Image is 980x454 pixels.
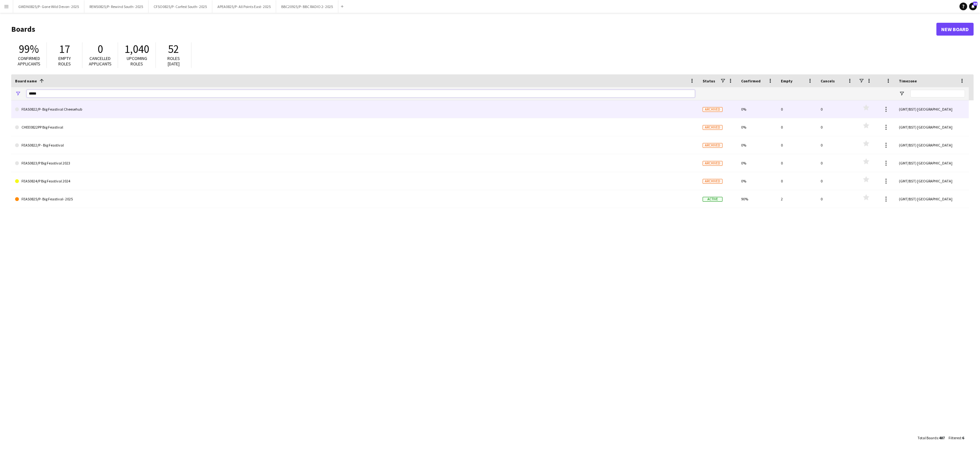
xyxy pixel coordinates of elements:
span: 0 [97,42,103,56]
div: 0 [817,100,857,118]
div: 0 [777,154,817,172]
span: Archived [703,107,722,112]
div: : [917,432,945,444]
div: 0 [817,118,857,136]
div: 0 [777,100,817,118]
span: Status [703,79,715,83]
button: GWDN0825/P- Gone Wild Devon- 2025 [13,0,84,13]
span: 1,040 [124,42,149,56]
a: New Board [936,23,974,36]
a: FEAS0825/P- Big Feastival- 2025 [15,190,695,208]
span: 17 [59,42,70,56]
span: Board name [15,79,37,83]
span: Empty roles [58,55,71,67]
a: FEAS0824/P Big Feastival 2024 [15,172,695,190]
div: (GMT/BST) [GEOGRAPHIC_DATA] [895,154,969,172]
button: Open Filter Menu [899,91,905,97]
span: 52 [168,42,179,56]
div: (GMT/BST) [GEOGRAPHIC_DATA] [895,190,969,208]
div: 90% [737,190,777,208]
button: CFSO0825/P- Carfest South- 2025 [148,0,212,13]
span: Timezone [899,79,917,83]
div: (GMT/BST) [GEOGRAPHIC_DATA] [895,172,969,190]
div: (GMT/BST) [GEOGRAPHIC_DATA] [895,136,969,154]
span: Active [703,197,722,202]
div: 0 [777,172,817,190]
div: 0 [817,172,857,190]
h1: Boards [11,24,936,34]
span: 99% [19,42,39,56]
div: 0% [737,136,777,154]
div: 0% [737,118,777,136]
span: Archived [703,143,722,148]
button: Open Filter Menu [15,91,21,97]
div: 0 [817,154,857,172]
span: Confirmed applicants [18,55,40,67]
a: CHEE0822PP Big Feastival [15,118,695,136]
span: Total Boards [917,435,938,440]
span: Empty [781,79,792,83]
div: 0% [737,100,777,118]
button: REWS0825/P- Rewind South- 2025 [84,0,148,13]
div: (GMT/BST) [GEOGRAPHIC_DATA] [895,100,969,118]
span: 84 [973,2,977,6]
span: Archived [703,125,722,130]
div: 0 [777,118,817,136]
span: Filtered [949,435,961,440]
div: 0% [737,154,777,172]
input: Timezone Filter Input [910,90,965,97]
input: Board name Filter Input [27,90,695,97]
div: (GMT/BST) [GEOGRAPHIC_DATA] [895,118,969,136]
a: FEAS0822/P - Big Feastival [15,136,695,154]
button: APEA0825/P- All Points East- 2025 [212,0,276,13]
div: : [949,432,964,444]
a: 84 [969,3,977,10]
div: 0 [777,136,817,154]
span: 6 [962,435,964,440]
a: FEAS0822/P- Big Feastival Cheesehub [15,100,695,118]
div: 0 [817,190,857,208]
span: Confirmed [741,79,761,83]
span: 487 [939,435,945,440]
span: Archived [703,161,722,166]
div: 2 [777,190,817,208]
span: Roles [DATE] [167,55,180,67]
a: FEAS0823/P Big Feastival 2023 [15,154,695,172]
span: Cancels [821,79,835,83]
button: BBC20925/P- BBC RADIO 2- 2025 [276,0,338,13]
span: Archived [703,179,722,184]
span: Cancelled applicants [89,55,112,67]
span: Upcoming roles [127,55,147,67]
div: 0 [817,136,857,154]
div: 0% [737,172,777,190]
